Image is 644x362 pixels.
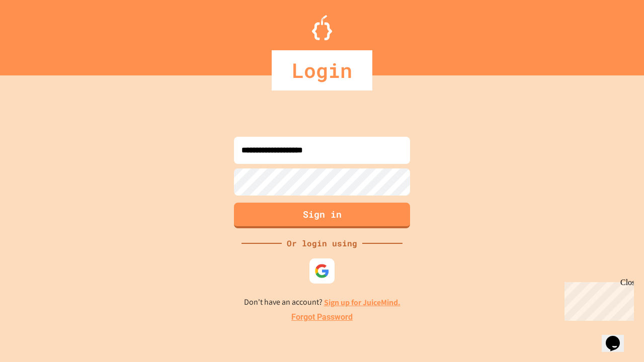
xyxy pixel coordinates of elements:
p: Don't have an account? [244,296,400,309]
button: Sign in [234,203,410,228]
a: Sign up for JuiceMind. [324,297,400,308]
img: Logo.svg [312,15,332,40]
div: Login [272,50,372,90]
a: Forgot Password [291,311,353,323]
div: Or login using [282,237,362,249]
iframe: chat widget [602,322,634,352]
img: google-icon.svg [314,263,330,279]
div: Chat with us now!Close [4,4,69,64]
iframe: chat widget [560,278,634,321]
